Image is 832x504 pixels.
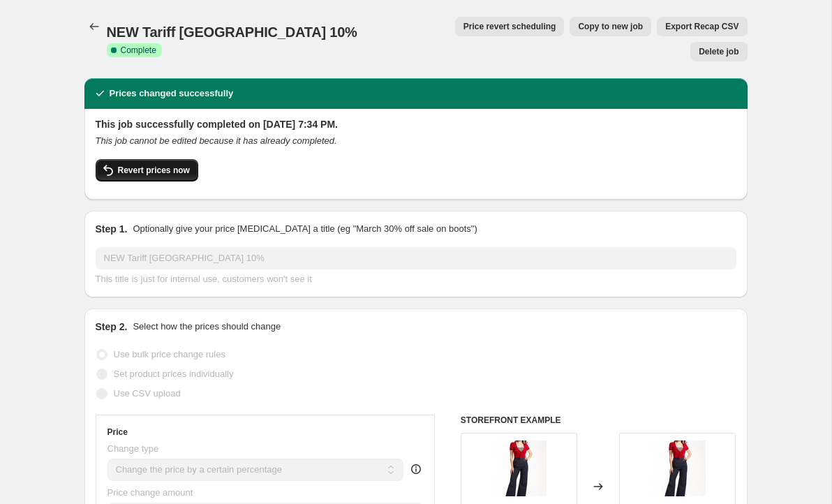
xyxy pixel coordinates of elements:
span: Set product prices individually [114,369,234,379]
span: Delete job [699,46,738,57]
div: help [409,462,423,476]
p: Select how the prices should change [133,320,281,334]
i: This job cannot be edited because it has already completed. [96,135,337,146]
span: Use CSV upload [114,388,181,399]
button: Copy to new job [570,17,651,36]
span: Price change amount [107,487,193,498]
span: Price revert scheduling [463,21,556,32]
span: Use bulk price change rules [114,349,225,360]
button: Price change jobs [84,17,104,36]
h3: Price [107,427,128,438]
img: sailor_top_and_pants_copy_80x.jpg [491,440,547,496]
button: Price revert scheduling [455,17,565,36]
h2: Step 1. [96,222,128,236]
span: Revert prices now [118,165,190,176]
span: Complete [121,45,156,56]
p: Optionally give your price [MEDICAL_DATA] a title (eg "March 30% off sale on boots") [133,222,477,236]
button: Revert prices now [96,159,198,181]
span: NEW Tariff [GEOGRAPHIC_DATA] 10% [107,24,357,40]
h2: Step 2. [96,320,128,334]
button: Export Recap CSV [657,17,747,36]
span: Copy to new job [578,21,643,32]
img: sailor_top_and_pants_copy_80x.jpg [650,440,706,496]
h6: STOREFRONT EXAMPLE [461,415,736,426]
button: Delete job [690,42,747,61]
input: 30% off holiday sale [96,247,736,269]
h2: This job successfully completed on [DATE] 7:34 PM. [96,117,736,131]
h2: Prices changed successfully [110,87,234,101]
span: Change type [107,443,159,454]
span: Export Recap CSV [665,21,738,32]
span: This title is just for internal use, customers won't see it [96,274,312,284]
